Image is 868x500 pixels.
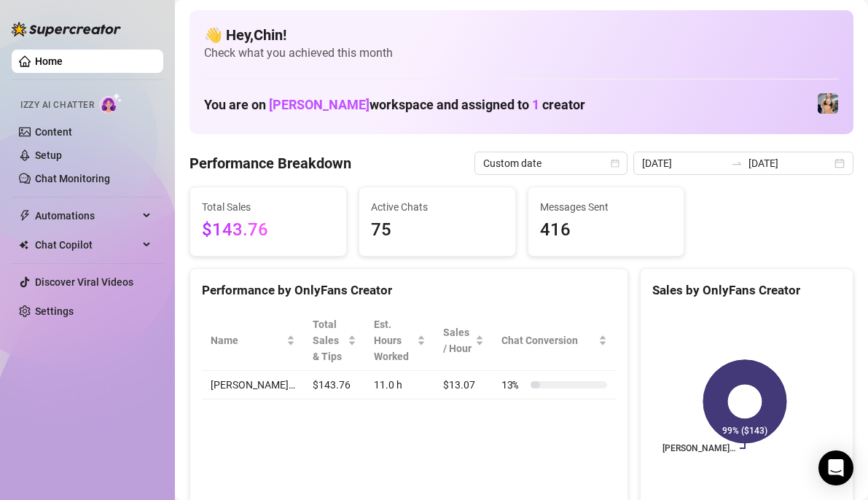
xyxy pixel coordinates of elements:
div: Performance by OnlyFans Creator [202,281,616,300]
h4: 👋 Hey, Chin ! [204,25,839,45]
img: AI Chatter [100,93,122,114]
h1: You are on workspace and assigned to creator [204,97,585,113]
th: Name [202,310,304,371]
div: Sales by OnlyFans Creator [652,281,841,300]
span: Chat Copilot [35,233,138,257]
input: Start date [642,155,725,171]
th: Total Sales & Tips [304,310,365,371]
a: Discover Viral Videos [35,276,133,288]
span: Total Sales & Tips [313,316,345,364]
th: Sales / Hour [434,310,493,371]
span: $143.76 [202,216,335,244]
span: Sales / Hour [443,324,472,356]
span: 75 [371,216,504,244]
div: Open Intercom Messenger [818,450,853,485]
span: Check what you achieved this month [204,45,839,61]
span: to [731,157,743,169]
span: 1 [532,97,539,112]
a: Chat Monitoring [35,173,110,184]
img: Veronica [818,93,838,114]
a: Setup [35,149,62,161]
span: Name [211,332,284,348]
span: [PERSON_NAME] [269,97,370,112]
span: Izzy AI Chatter [20,98,94,112]
a: Settings [35,305,74,317]
span: calendar [611,159,619,168]
span: Total Sales [202,199,335,215]
span: Custom date [483,152,619,174]
th: Chat Conversion [493,310,616,371]
img: logo-BBDzfeDw.svg [12,22,121,36]
td: $13.07 [434,371,493,399]
span: 13 % [501,377,525,393]
span: Messages Sent [540,199,673,215]
td: 11.0 h [365,371,434,399]
span: swap-right [731,157,743,169]
td: [PERSON_NAME]… [202,371,304,399]
a: Home [35,55,63,67]
span: Chat Conversion [501,332,595,348]
span: Active Chats [371,199,504,215]
input: End date [748,155,832,171]
h4: Performance Breakdown [189,153,351,173]
span: 416 [540,216,673,244]
div: Est. Hours Worked [374,316,414,364]
span: thunderbolt [19,210,31,222]
img: Chat Copilot [19,240,28,250]
td: $143.76 [304,371,365,399]
span: Automations [35,204,138,227]
a: Content [35,126,72,138]
text: [PERSON_NAME]… [662,443,735,453]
